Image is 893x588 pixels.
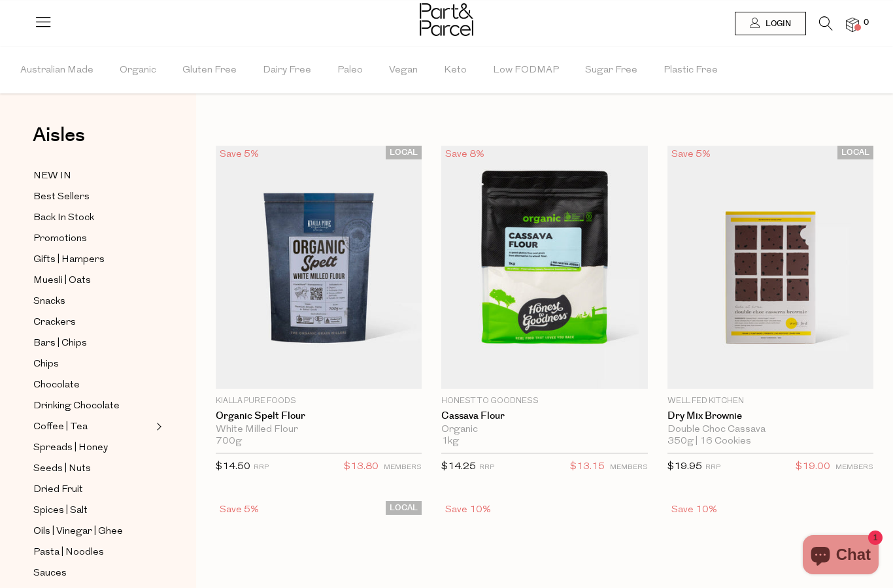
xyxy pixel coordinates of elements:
[33,314,152,331] a: Crackers
[444,48,467,93] span: Keto
[153,419,162,434] button: Expand/Collapse Coffee | Tea
[610,464,648,471] small: MEMBERS
[216,501,263,519] div: Save 5%
[33,335,152,351] a: Bars | Chips
[33,523,152,540] a: Oils | Vinegar | Ghee
[441,395,647,407] p: Honest to Goodness
[337,48,363,93] span: Paleo
[120,48,156,93] span: Organic
[664,48,718,93] span: Plastic Free
[33,378,80,393] span: Chocolate
[585,48,637,93] span: Sugar Free
[33,440,152,456] a: Spreads | Honey
[570,459,605,476] span: $13.15
[389,48,418,93] span: Vegan
[216,395,422,407] p: Kialla Pure Foods
[216,146,422,389] img: Organic Spelt Flour
[216,424,422,436] div: White Milled Flour
[182,48,237,93] span: Gluten Free
[386,501,422,515] span: LOCAL
[216,410,422,422] a: Organic Spelt Flour
[33,210,152,226] a: Back In Stock
[493,48,559,93] span: Low FODMAP
[386,146,422,159] span: LOCAL
[33,252,152,268] a: Gifts | Hampers
[33,419,152,435] a: Coffee | Tea
[441,436,459,448] span: 1kg
[667,462,702,472] span: $19.95
[216,436,242,448] span: 700g
[441,410,647,422] a: Cassava Flour
[33,252,105,268] span: Gifts | Hampers
[33,121,85,150] span: Aisles
[33,231,152,247] a: Promotions
[837,146,873,159] span: LOCAL
[441,146,647,389] img: Cassava Flour
[33,566,67,581] span: Sauces
[216,146,263,163] div: Save 5%
[762,18,791,29] span: Login
[33,544,152,561] a: Pasta | Noodles
[33,482,152,498] a: Dried Fruit
[33,168,152,184] a: NEW IN
[216,462,250,472] span: $14.50
[33,189,152,205] a: Best Sellers
[846,18,859,31] a: 0
[667,395,873,407] p: Well Fed Kitchen
[705,464,720,471] small: RRP
[796,459,830,476] span: $19.00
[667,424,873,436] div: Double Choc Cassava
[735,12,806,35] a: Login
[33,336,87,351] span: Bars | Chips
[33,419,88,435] span: Coffee | Tea
[441,501,495,519] div: Save 10%
[33,210,94,226] span: Back In Stock
[441,424,647,436] div: Organic
[33,169,71,184] span: NEW IN
[33,461,152,477] a: Seeds | Nuts
[33,231,87,247] span: Promotions
[479,464,494,471] small: RRP
[33,315,76,331] span: Crackers
[667,410,873,422] a: Dry Mix Brownie
[33,356,152,372] a: Chips
[667,146,715,163] div: Save 5%
[33,502,152,519] a: Spices | Salt
[254,464,269,471] small: RRP
[441,146,488,163] div: Save 8%
[33,461,91,477] span: Seeds | Nuts
[33,440,108,456] span: Spreads | Honey
[667,146,873,389] img: Dry Mix Brownie
[441,462,476,472] span: $14.25
[33,377,152,393] a: Chocolate
[384,464,422,471] small: MEMBERS
[33,545,104,561] span: Pasta | Noodles
[263,48,311,93] span: Dairy Free
[33,273,91,289] span: Muesli | Oats
[33,565,152,581] a: Sauces
[33,482,83,498] span: Dried Fruit
[33,503,88,519] span: Spices | Salt
[420,3,473,36] img: Part&Parcel
[33,294,65,310] span: Snacks
[33,125,85,158] a: Aisles
[667,501,721,519] div: Save 10%
[33,357,59,372] span: Chips
[860,17,872,29] span: 0
[799,535,883,578] inbox-online-store-chat: Shopify online store chat
[33,189,90,205] span: Best Sellers
[835,464,873,471] small: MEMBERS
[33,293,152,310] a: Snacks
[344,459,379,476] span: $13.80
[33,524,123,540] span: Oils | Vinegar | Ghee
[667,436,751,448] span: 350g | 16 Cookies
[33,398,152,414] a: Drinking Chocolate
[33,399,120,414] span: Drinking Chocolate
[33,272,152,289] a: Muesli | Oats
[20,48,93,93] span: Australian Made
